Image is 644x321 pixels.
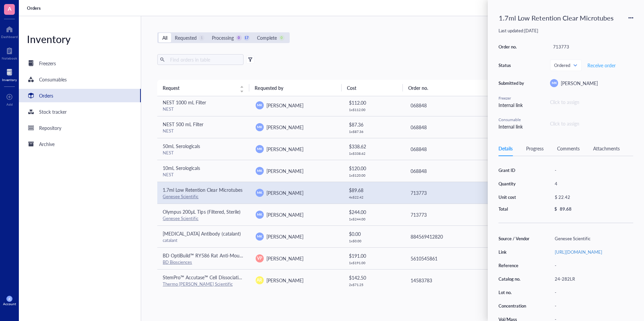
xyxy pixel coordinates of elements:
[587,63,616,68] span: Receive order
[411,123,492,131] div: 068848
[266,255,303,262] span: [PERSON_NAME]
[552,288,633,297] div: -
[411,255,492,262] div: 5610545861
[403,80,495,96] th: Order no.
[411,211,492,218] div: 713773
[257,103,262,107] span: MK
[19,121,141,135] a: Repository
[266,124,303,131] span: [PERSON_NAME]
[157,32,289,43] div: segmented control
[39,76,67,83] div: Consumables
[19,73,141,86] a: Consumables
[405,160,497,182] td: 068848
[257,212,262,217] span: MK
[498,80,525,86] div: Submitted by
[1,24,18,39] a: Dashboard
[552,192,631,202] div: $ 22.42
[266,211,303,218] span: [PERSON_NAME]
[163,230,240,237] span: [MEDICAL_DATA] Antibody (catalant)
[257,277,262,283] span: AR
[249,80,341,96] th: Requested by
[349,230,399,238] div: $ 0.00
[561,80,598,86] span: [PERSON_NAME]
[2,45,17,60] a: Notebook
[349,151,399,155] div: 1 x $ 338.62
[411,189,492,197] div: 713773
[405,247,497,269] td: 5610545861
[593,145,620,152] div: Attachments
[554,62,576,68] span: Ordered
[39,124,61,132] div: Repository
[349,239,399,243] div: 1 x $ 0.00
[212,34,234,41] div: Processing
[349,261,399,265] div: 1 x $ 191.00
[163,208,240,215] span: Olympus 200μL Tips (Filtered, Sterile)
[349,99,399,106] div: $ 112.00
[498,117,525,123] div: Consumable
[498,289,533,295] div: Lot no.
[3,302,16,306] div: Account
[163,215,198,221] a: Genesee Scientific
[498,167,533,173] div: Grant ID
[498,236,533,242] div: Source / Vendor
[554,206,557,212] div: $
[19,57,141,70] a: Freezers
[257,190,262,195] span: MK
[266,233,303,240] span: [PERSON_NAME]
[411,145,492,153] div: 068848
[163,252,262,259] span: BD OptiBuild™ RY586 Rat Anti-Mouse TSPAN8
[167,55,241,65] input: Find orders in table
[2,56,17,60] div: Notebook
[405,182,497,204] td: 713773
[8,297,11,301] span: JC
[551,81,556,85] span: MK
[349,195,399,199] div: 4 x $ 22.42
[39,108,67,115] div: Stock tracker
[498,249,533,255] div: Link
[163,121,203,128] span: NEST 500 mL Filter
[19,137,141,151] a: Archive
[349,108,399,112] div: 1 x $ 112.00
[163,165,200,171] span: 10mL Serologicals
[19,105,141,118] a: Stock tracker
[349,143,399,150] div: $ 338.62
[498,28,633,34] div: Last updated: [DATE]
[163,281,232,287] a: Thermo [PERSON_NAME] Scientific
[411,102,492,109] div: 068848
[498,44,525,50] div: Order no.
[342,80,403,96] th: Cost
[405,138,497,160] td: 068848
[498,262,533,269] div: Reference
[555,249,602,255] a: [URL][DOMAIN_NAME]
[411,277,492,284] div: 14583783
[405,116,497,138] td: 068848
[498,62,525,68] div: Status
[163,143,200,149] span: 50mL Serologicals
[349,121,399,128] div: $ 87.36
[163,106,245,112] div: NEST
[2,67,17,82] a: Inventory
[257,234,262,239] span: MK
[266,102,303,109] span: [PERSON_NAME]
[550,98,633,106] div: Click to assign
[560,206,572,212] div: 89.68
[552,179,633,188] div: 4
[163,259,192,265] a: BD Biosciences
[39,60,56,67] div: Freezers
[257,34,277,41] div: Complete
[498,145,513,152] div: Details
[349,217,399,221] div: 1 x $ 244.00
[349,165,399,172] div: $ 120.00
[244,35,250,41] div: 17
[498,101,525,109] div: Internal link
[349,173,399,177] div: 1 x $ 120.00
[157,80,249,96] th: Request
[349,274,399,281] div: $ 142.50
[498,123,525,130] div: Internal link
[498,194,533,200] div: Unit cost
[163,99,206,106] span: NEST 1000 mL Filter
[266,277,303,284] span: [PERSON_NAME]
[175,34,197,41] div: Requested
[498,276,533,282] div: Catalog no.
[349,186,399,194] div: $ 89.68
